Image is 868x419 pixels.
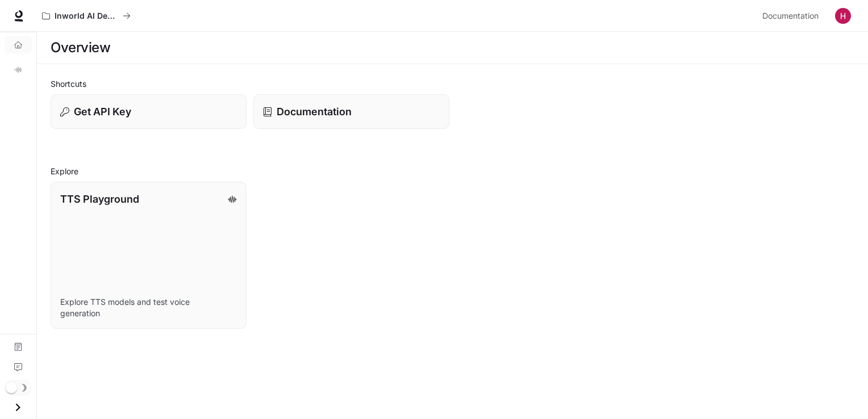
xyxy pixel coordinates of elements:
[51,182,247,329] a: TTS PlaygroundExplore TTS models and test voice generation
[51,78,854,90] h2: Shortcuts
[762,9,819,23] span: Documentation
[5,358,32,376] a: Feedback
[60,296,237,319] p: Explore TTS models and test voice generation
[37,5,136,27] button: All workspaces
[51,36,110,59] h1: Overview
[55,11,118,21] p: Inworld AI Demos
[74,104,131,119] p: Get API Key
[60,191,139,207] p: TTS Playground
[6,381,17,393] span: Dark mode toggle
[253,94,449,129] a: Documentation
[832,5,854,27] button: User avatar
[5,61,32,79] a: TTS Playground
[51,94,247,129] button: Get API Key
[835,8,851,24] img: User avatar
[277,104,352,119] p: Documentation
[5,36,32,54] a: Overview
[5,396,31,419] button: Open drawer
[758,5,827,27] a: Documentation
[51,165,854,177] h2: Explore
[5,338,32,356] a: Documentation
